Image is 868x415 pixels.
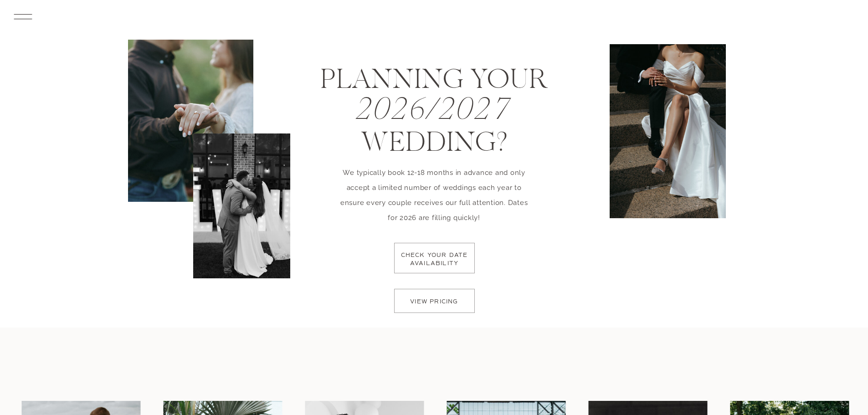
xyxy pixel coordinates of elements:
p: 2026/2027 [280,93,586,122]
p: We typically book 12-18 months in advance and only accept a limited number of weddings each year ... [336,165,533,203]
a: view pricing [402,298,467,311]
p: Planning your wedding? [266,66,603,168]
a: check your date availability [398,251,471,278]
